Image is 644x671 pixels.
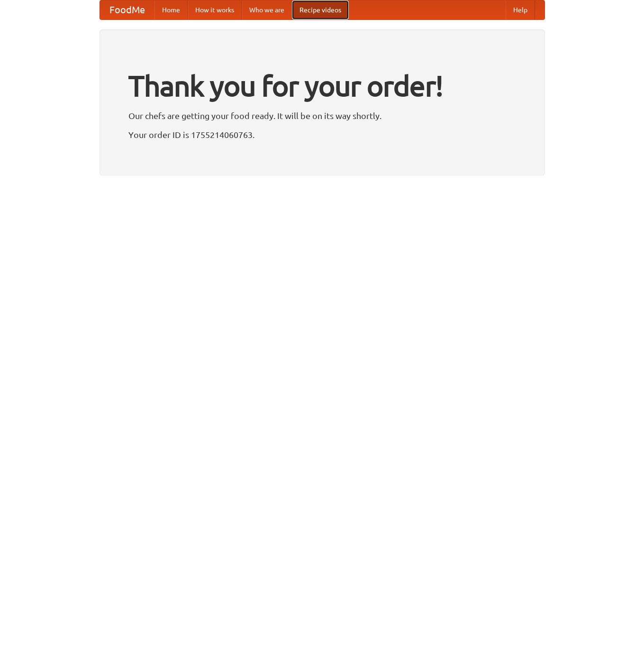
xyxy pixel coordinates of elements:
[292,0,349,19] a: Recipe videos
[154,0,188,19] a: Home
[128,109,516,123] p: Our chefs are getting your food ready. It will be on its way shortly.
[242,0,292,19] a: Who we are
[100,0,154,19] a: FoodMe
[506,0,535,19] a: Help
[128,63,516,109] h1: Thank you for your order!
[188,0,242,19] a: How it works
[128,128,516,142] p: Your order ID is 1755214060763.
